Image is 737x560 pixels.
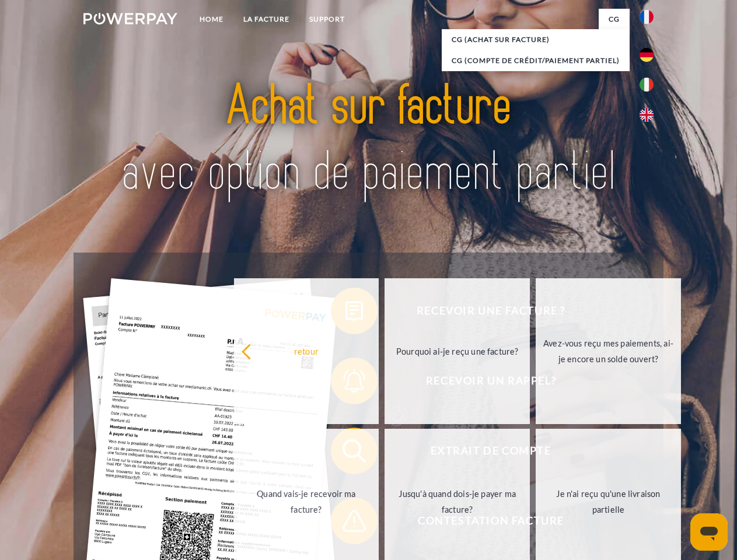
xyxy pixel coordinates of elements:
[543,335,674,367] div: Avez-vous reçu mes paiements, ai-je encore un solde ouvert?
[299,9,355,30] a: Support
[241,486,372,517] div: Quand vais-je recevoir ma facture?
[599,9,630,30] a: CG
[543,486,674,517] div: Je n'ai reçu qu'une livraison partielle
[690,513,728,551] iframe: Bouton de lancement de la fenêtre de messagerie
[442,50,630,71] a: CG (Compte de crédit/paiement partiel)
[233,9,299,30] a: LA FACTURE
[392,486,523,517] div: Jusqu'à quand dois-je payer ma facture?
[536,278,681,424] a: Avez-vous reçu mes paiements, ai-je encore un solde ouvert?
[640,48,654,62] img: de
[442,29,630,50] a: CG (achat sur facture)
[392,343,523,359] div: Pourquoi ai-je reçu une facture?
[640,10,654,24] img: fr
[83,13,177,24] img: logo-powerpay-white.svg
[640,78,654,92] img: it
[241,343,372,359] div: retour
[111,56,626,223] img: title-powerpay_fr.svg
[640,108,654,122] img: en
[190,9,233,30] a: Home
